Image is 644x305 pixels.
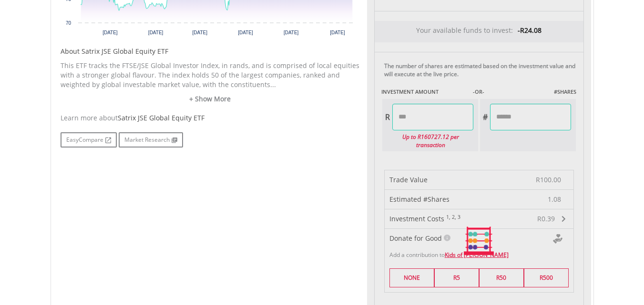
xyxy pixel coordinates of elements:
[61,61,360,89] p: This ETF tracks the FTSE/JSE Global Investor Index, in rands, and is comprised of local equities ...
[192,30,207,35] text: [DATE]
[65,20,71,26] text: 70
[102,30,118,35] text: [DATE]
[61,47,360,56] h5: About Satrix JSE Global Equity ETF
[283,30,298,35] text: [DATE]
[61,132,117,148] a: EasyCompare
[238,30,253,35] text: [DATE]
[119,132,183,148] a: Market Research
[330,30,345,35] text: [DATE]
[61,94,360,104] a: + Show More
[148,30,163,35] text: [DATE]
[118,113,204,122] span: Satrix JSE Global Equity ETF
[61,113,360,123] div: Learn more about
